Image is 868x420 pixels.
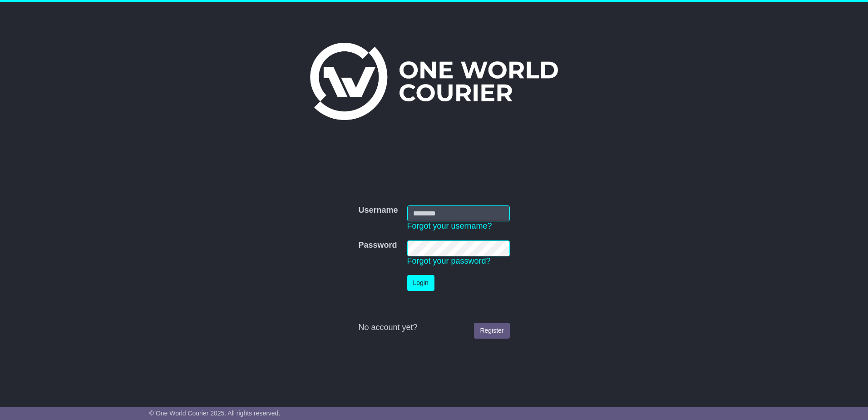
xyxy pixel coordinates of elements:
a: Forgot your username? [407,221,492,230]
button: Login [407,275,434,291]
label: Username [358,205,398,215]
div: No account yet? [358,323,509,333]
a: Forgot your password? [407,256,491,265]
label: Password [358,240,397,250]
img: One World [310,43,558,120]
a: Register [474,323,509,339]
span: © One World Courier 2025. All rights reserved. [149,410,281,417]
